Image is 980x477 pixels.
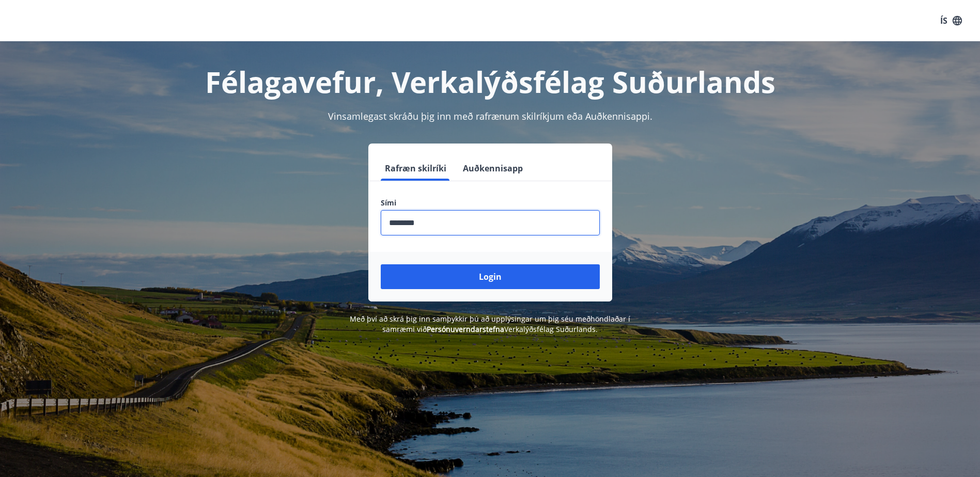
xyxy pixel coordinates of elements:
[935,11,968,30] button: ÍS
[427,324,504,334] a: Persónuverndarstefna
[381,264,600,289] button: Login
[328,110,652,122] span: Vinsamlegast skráðu þig inn með rafrænum skilríkjum eða Auðkennisappi.
[381,156,450,181] button: Rafræn skilríki
[350,314,630,334] span: Með því að skrá þig inn samþykkir þú að upplýsingar um þig séu meðhöndlaðar í samræmi við Verkalý...
[131,62,850,101] h1: Félagavefur, Verkalýðsfélag Suðurlands
[381,198,600,208] label: Sími
[459,156,527,181] button: Auðkennisapp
